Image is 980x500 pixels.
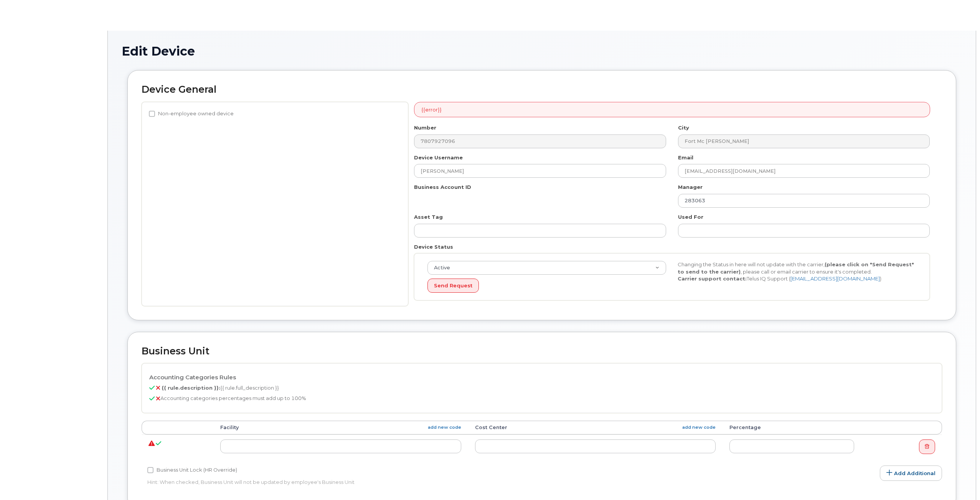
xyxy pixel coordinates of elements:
[414,154,463,161] label: Device Username
[723,421,861,434] th: Percentage
[213,421,468,434] th: Facility
[678,261,914,275] strong: (please click on "Send Request" to send to the carrier)
[678,124,689,131] label: City
[428,424,461,431] a: add new code
[122,44,962,58] h1: Edit Device
[678,184,703,191] label: Manager
[142,84,942,95] h2: Device General
[414,102,930,118] div: {{error}}
[149,374,934,381] h4: Accounting Categories Rules
[142,346,942,357] h2: Business Unit
[147,479,669,486] p: Hint: When checked, Business Unit will not be updated by employee's Business Unit
[678,154,693,161] label: Email
[678,194,930,208] input: Select manager
[678,275,747,282] strong: Carrier support contact:
[678,213,703,221] label: Used For
[414,124,436,131] label: Number
[468,421,723,434] th: Cost Center
[149,384,934,392] p: {{ rule.full_description }}
[147,466,237,475] label: Business Unit Lock (HR Override)
[790,275,880,282] a: [EMAIL_ADDRESS][DOMAIN_NAME]
[414,243,453,251] label: Device Status
[162,385,220,391] b: {{ rule.description }}:
[672,261,922,282] div: Changing the Status in here will not update with the carrier, , please call or email carrier to e...
[149,109,234,118] label: Non-employee owned device
[880,466,942,481] a: Add Additional
[414,213,443,221] label: Asset Tag
[149,111,155,117] input: Non-employee owned device
[427,279,479,293] button: Send Request
[414,184,471,191] label: Business Account ID
[147,467,153,473] input: Business Unit Lock (HR Override)
[149,395,934,402] p: Accounting categories percentages must add up to 100%
[682,424,716,431] a: add new code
